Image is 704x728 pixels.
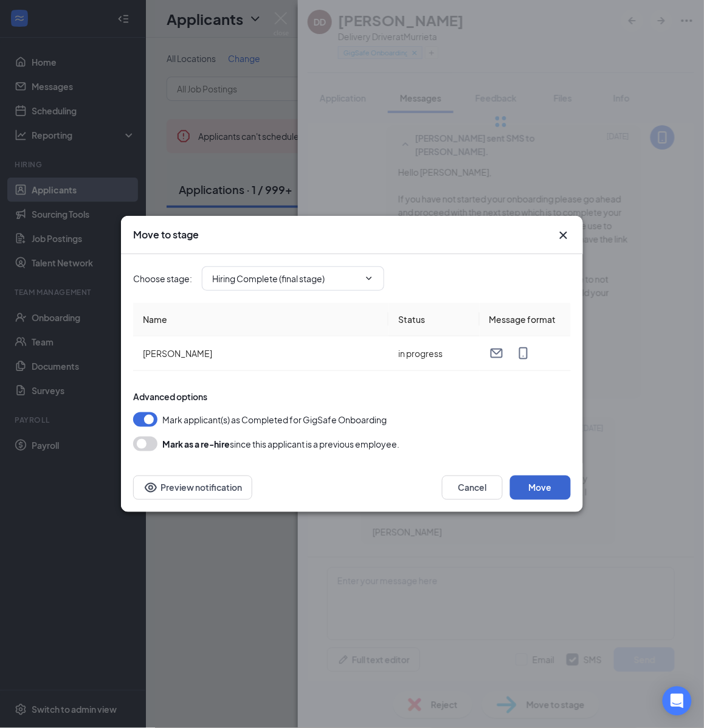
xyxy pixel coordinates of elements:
span: [PERSON_NAME] [143,348,212,359]
div: Open Intercom Messenger [663,687,692,716]
th: Message format [480,303,571,336]
svg: MobileSms [516,346,531,361]
button: Preview notificationEye [133,476,252,500]
svg: Eye [143,480,158,495]
h3: Move to stage [133,228,199,241]
svg: Cross [556,228,571,243]
div: since this applicant is a previous employee. [162,437,399,451]
svg: ChevronDown [364,274,374,283]
button: Move [510,476,571,500]
svg: Email [489,346,504,361]
button: Cancel [442,476,503,500]
button: Close [556,228,571,243]
th: Status [388,303,480,336]
th: Name [133,303,388,336]
td: in progress [388,336,480,371]
b: Mark as a re-hire [162,439,230,449]
span: Choose stage : [133,272,192,285]
span: Mark applicant(s) as Completed for GigSafe Onboarding [162,412,387,427]
div: Advanced options [133,390,571,403]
